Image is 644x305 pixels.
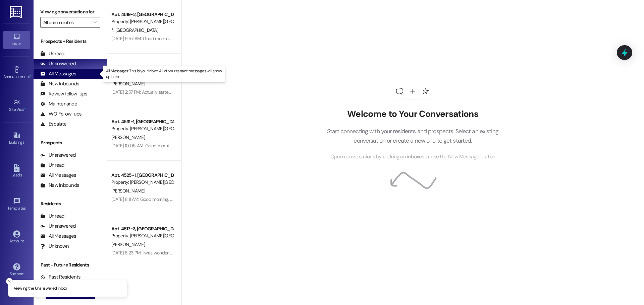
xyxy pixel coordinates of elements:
[40,243,69,250] div: Unknown
[111,179,173,186] div: Property: [PERSON_NAME][GEOGRAPHIC_DATA] Apartments
[40,172,76,179] div: All Messages
[40,274,81,281] div: Past Residents
[111,27,158,33] span: *. [GEOGRAPHIC_DATA]
[317,127,508,146] p: Start connecting with your residents and prospects. Select an existing conversation or create a n...
[40,70,76,77] div: All Messages
[111,35,431,42] div: [DATE] 9:57 AM: Good morning, I'm trying to get a hof emergency maintenance.The water is don't co...
[3,162,30,180] a: Leads
[24,106,25,111] span: •
[111,118,173,125] div: Apt. 4531~1, [GEOGRAPHIC_DATA][PERSON_NAME]
[3,130,30,148] a: Buildings
[40,80,79,87] div: New Inbounds
[40,50,64,57] div: Unread
[43,17,90,28] input: All communities
[34,200,107,207] div: Residents
[40,60,76,67] div: Unanswered
[111,18,173,25] div: Property: [PERSON_NAME][GEOGRAPHIC_DATA] Apartments
[34,38,107,45] div: Prospects + Residents
[34,139,107,146] div: Prospects
[6,278,13,285] button: Close toast
[40,100,77,107] div: Maintenance
[111,125,173,132] div: Property: [PERSON_NAME][GEOGRAPHIC_DATA] Apartments
[3,97,30,115] a: Site Visit •
[3,228,30,246] a: Account
[34,261,107,269] div: Past + Future Residents
[40,7,100,17] label: Viewing conversations for
[111,250,381,256] div: [DATE] 8:23 PM: I was wondering when would be the last day for me to move out? I put in my 60day ...
[26,205,27,210] span: •
[111,81,145,87] span: [PERSON_NAME]
[330,153,495,161] span: Open conversations by clicking on inboxes or use the New Message button
[10,6,23,18] img: ResiDesk Logo
[111,188,145,194] span: [PERSON_NAME]
[93,20,97,25] i: 
[111,172,173,179] div: Apt. 4525~1, [GEOGRAPHIC_DATA][PERSON_NAME]
[3,196,30,214] a: Templates •
[3,31,30,49] a: Inbox
[40,162,64,169] div: Unread
[317,109,508,120] h2: Welcome to Your Conversations
[40,223,76,230] div: Unanswered
[40,213,64,220] div: Unread
[111,232,173,239] div: Property: [PERSON_NAME][GEOGRAPHIC_DATA] Apartments
[3,261,30,279] a: Support
[111,143,502,149] div: [DATE] 10:05 AM: Good morning this is [PERSON_NAME] in 4531-1 I was seeing if we could schedule t...
[40,182,79,189] div: New Inbounds
[111,241,145,247] span: [PERSON_NAME]
[111,134,145,140] span: [PERSON_NAME]
[111,11,173,18] div: Apt. 4519~2, [GEOGRAPHIC_DATA][PERSON_NAME]
[106,68,223,80] p: All Messages: This is your inbox. All of your tenant messages will show up here.
[40,90,87,97] div: Review follow-ups
[40,121,66,128] div: Escalate
[14,286,67,292] p: Viewing the Unanswered inbox
[40,152,76,159] div: Unanswered
[40,233,76,240] div: All Messages
[40,110,82,118] div: WO Follow-ups
[30,73,31,78] span: •
[111,225,173,232] div: Apt. 4517~3, [GEOGRAPHIC_DATA][PERSON_NAME]
[111,65,173,72] div: Apt. 4535~4, [GEOGRAPHIC_DATA][PERSON_NAME]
